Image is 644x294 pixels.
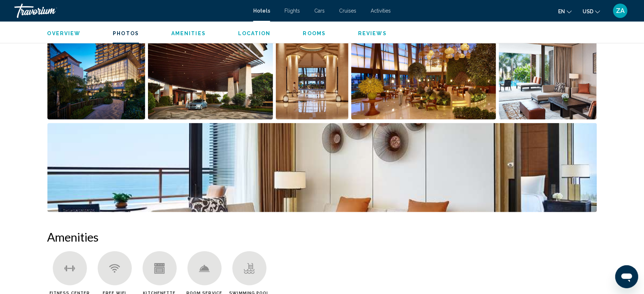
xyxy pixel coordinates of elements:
[303,30,326,37] button: Rooms
[171,30,206,37] button: Amenities
[583,6,600,17] button: Change currency
[616,7,625,14] span: ZA
[148,30,273,120] button: Open full-screen image slider
[284,8,300,14] a: Flights
[47,230,597,244] h2: Amenities
[611,3,630,18] button: User Menu
[47,30,145,120] button: Open full-screen image slider
[351,30,496,120] button: Open full-screen image slider
[339,8,356,14] a: Cruises
[314,8,325,14] a: Cars
[499,30,597,120] button: Open full-screen image slider
[558,9,565,14] span: en
[253,8,270,14] a: Hotels
[371,8,391,14] a: Activities
[558,6,572,17] button: Change language
[238,30,271,37] button: Location
[14,4,246,18] a: Travorium
[615,265,638,288] iframe: Кнопка запуска окна обмена сообщениями
[113,30,139,37] button: Photos
[47,123,597,213] button: Open full-screen image slider
[583,9,593,14] span: USD
[276,30,349,120] button: Open full-screen image slider
[47,30,81,37] button: Overview
[358,30,387,37] button: Reviews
